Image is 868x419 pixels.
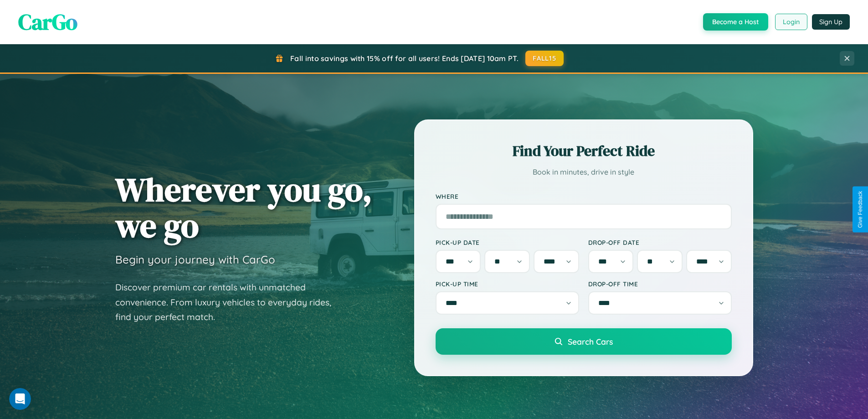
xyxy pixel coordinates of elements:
button: Become a Host [703,13,768,31]
button: Login [775,14,807,30]
button: Search Cars [436,328,732,355]
button: FALL15 [525,51,564,66]
p: Book in minutes, drive in style [436,166,732,179]
h1: Wherever you go, we go [115,171,372,243]
label: Where [436,192,732,200]
p: Discover premium car rentals with unmatched convenience. From luxury vehicles to everyday rides, ... [115,280,343,325]
span: Fall into savings with 15% off for all users! Ends [DATE] 10am PT. [290,54,519,63]
h2: Find Your Perfect Ride [436,141,732,161]
label: Drop-off Time [588,280,732,288]
span: CarGo [18,7,77,37]
iframe: Intercom live chat [9,388,31,410]
div: Give Feedback [857,191,863,228]
label: Drop-off Date [588,238,732,246]
button: Sign Up [812,14,850,30]
h3: Begin your journey with CarGo [115,253,275,266]
label: Pick-up Time [436,280,579,288]
label: Pick-up Date [436,238,579,246]
span: Search Cars [568,336,613,347]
